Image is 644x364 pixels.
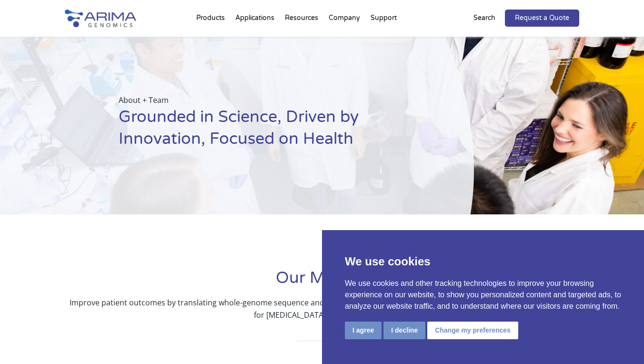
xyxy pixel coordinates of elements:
[119,106,427,157] h1: Grounded in Science, Driven by Innovation, Focused on Health
[427,322,518,339] button: Change my preferences
[473,12,495,24] p: Search
[65,296,579,321] p: Improve patient outcomes by translating whole-genome sequence and structure information into the ...
[119,94,427,106] p: About + Team
[345,253,621,270] p: We use cookies
[345,322,382,339] button: I agree
[505,10,579,27] a: Request a Quote
[65,10,136,27] img: Arima-Genomics-logo
[345,278,621,312] p: We use cookies and other tracking technologies to improve your browsing experience on our website...
[383,322,425,339] button: I decline
[65,267,579,296] h1: Our Mission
